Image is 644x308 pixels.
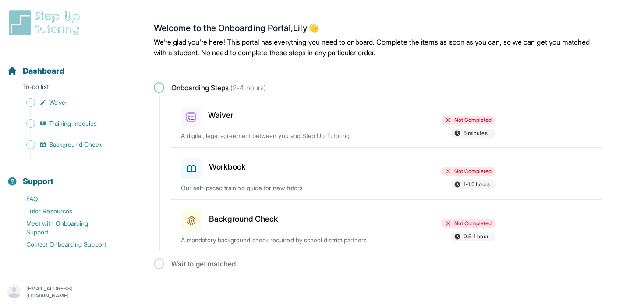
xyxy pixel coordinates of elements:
a: WaiverNot Completed5 minutesA digital, legal agreement between you and Step Up Tutoring [170,96,602,147]
span: Not Completed [454,168,492,175]
span: Support [23,175,54,188]
a: FAQ [7,193,112,205]
p: [EMAIL_ADDRESS][DOMAIN_NAME] [26,285,105,299]
span: Dashboard [23,65,64,77]
button: Dashboard [4,51,108,81]
a: Training modules [7,117,112,130]
p: To-do list [4,82,108,95]
a: Background Check [7,138,112,151]
p: Our self-paced training guide for new tutors [181,184,386,192]
h2: Welcome to the Onboarding Portal, Lily 👋 [154,23,602,37]
p: A digital, legal agreement between you and Step Up Tutoring [181,131,386,140]
a: Dashboard [7,65,64,77]
a: Contact Onboarding Support [7,238,112,251]
span: Training modules [49,119,97,128]
span: Not Completed [454,220,492,227]
p: A mandatory background check required by school district partners [181,236,386,244]
a: Background CheckNot Completed0.5-1 hourA mandatory background check required by school district p... [170,200,602,251]
button: Support [4,161,108,191]
span: 0.5-1 hour [464,233,488,240]
a: Meet with Onboarding Support [7,217,112,238]
span: 5 minutes [464,130,488,137]
p: We're glad you're here! This portal has everything you need to onboard. Complete the items as soo... [154,37,602,58]
span: Onboarding Steps [171,82,266,93]
img: logo [7,9,85,37]
h3: Background Check [209,213,278,225]
span: (2-4 hours) [229,83,266,92]
span: Not Completed [454,117,492,124]
span: 1-1.5 hours [464,181,490,188]
button: [EMAIL_ADDRESS][DOMAIN_NAME] [7,284,105,300]
span: Background Check [49,140,102,149]
a: WorkbookNot Completed1-1.5 hoursOur self-paced training guide for new tutors [170,148,602,199]
span: Waiver [49,98,67,107]
h3: Waiver [208,109,233,121]
a: Tutor Resources [7,205,112,217]
h3: Workbook [209,161,246,173]
a: Waiver [7,96,112,109]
